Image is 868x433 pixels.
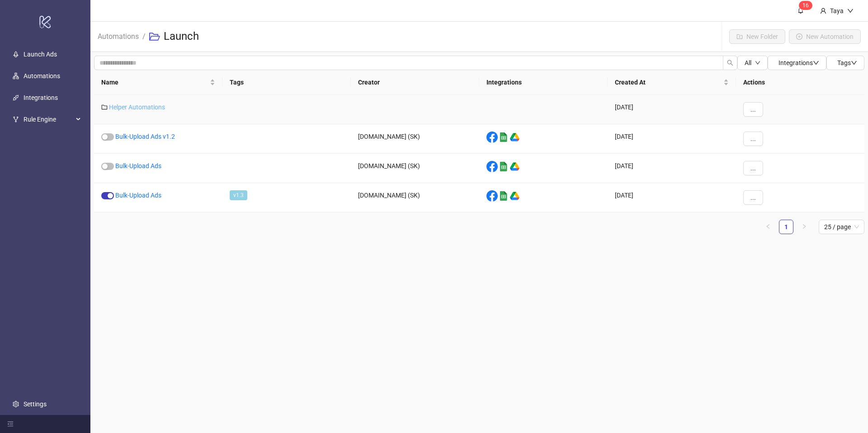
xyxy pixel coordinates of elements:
button: New Automation [789,29,861,44]
a: Settings [24,400,47,408]
span: right [802,224,807,229]
span: ... [750,135,756,142]
div: [DATE] [608,154,736,183]
li: 1 [779,220,793,234]
span: 25 / page [824,220,859,234]
button: ... [743,190,763,205]
th: Created At [608,70,736,95]
li: Next Page [797,220,811,234]
a: Bulk-Upload Ads [115,192,161,199]
span: folder [101,104,108,110]
span: user [820,8,826,14]
a: Helper Automations [109,104,165,111]
button: ... [743,102,763,117]
a: 1 [779,220,793,234]
button: ... [743,161,763,175]
a: Automations [96,31,141,41]
button: Tagsdown [826,56,864,70]
th: Name [94,70,222,95]
a: Integrations [24,94,58,101]
a: Bulk-Upload Ads [115,162,161,169]
span: fork [13,116,19,122]
a: Automations [24,72,60,80]
a: Bulk-Upload Ads v1.2 [115,133,175,140]
div: [DATE] [608,124,736,154]
span: Name [101,77,208,87]
th: Integrations [479,70,608,95]
span: ... [750,106,756,113]
span: Tags [837,59,857,66]
div: Taya [826,6,847,16]
span: ... [750,165,756,172]
button: ... [743,132,763,146]
span: 1 [802,2,806,9]
span: down [851,60,857,66]
button: left [761,220,775,234]
span: ... [750,194,756,201]
span: bell [797,7,804,14]
span: menu-fold [7,421,14,427]
li: Previous Page [761,220,775,234]
th: Actions [736,70,864,95]
div: [DOMAIN_NAME] (SK) [351,124,479,154]
sup: 16 [799,1,812,10]
div: [DOMAIN_NAME] (SK) [351,183,479,212]
span: left [765,224,771,229]
div: [DATE] [608,95,736,124]
span: search [727,60,733,66]
th: Creator [351,70,479,95]
span: down [813,60,819,66]
button: Alldown [737,56,768,70]
li: / [142,22,146,51]
span: folder-open [149,31,160,42]
a: Launch Ads [24,51,57,58]
th: Tags [222,70,351,95]
span: All [745,59,751,66]
h3: Launch [164,29,199,44]
div: [DATE] [608,183,736,212]
button: right [797,220,811,234]
span: down [847,8,854,14]
button: New Folder [729,29,785,44]
span: down [755,60,760,66]
span: Integrations [778,59,819,66]
span: Created At [615,77,722,87]
span: Rule Engine [24,110,73,128]
div: Page Size [819,220,864,234]
button: Integrationsdown [768,56,826,70]
span: 6 [806,2,809,9]
div: [DOMAIN_NAME] (SK) [351,154,479,183]
span: v1.3 [230,190,247,200]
